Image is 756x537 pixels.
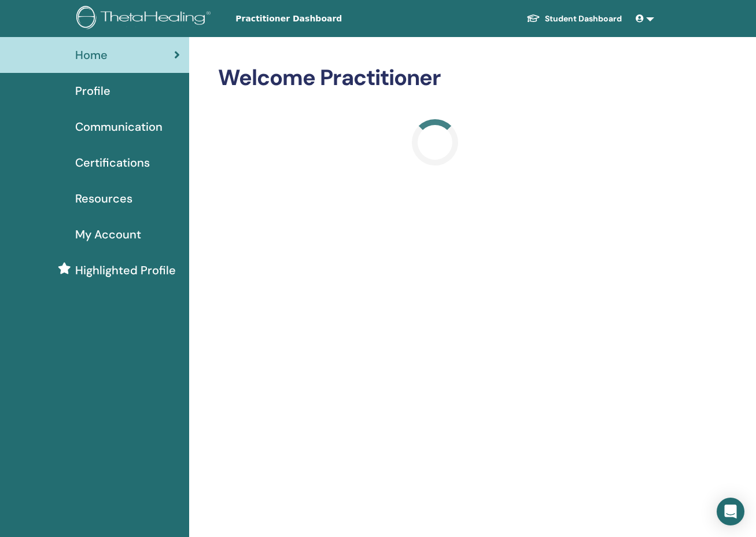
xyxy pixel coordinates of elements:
div: Open Intercom Messenger [717,498,744,525]
img: graduation-cap-white.svg [526,13,540,23]
h2: Welcome Practitioner [218,65,652,91]
span: My Account [75,226,141,243]
span: Highlighted Profile [75,262,176,279]
span: Home [75,46,108,64]
span: Profile [75,82,110,100]
span: Certifications [75,154,150,171]
a: Student Dashboard [517,8,631,30]
img: logo.png [76,6,215,32]
span: Communication [75,118,163,135]
span: Resources [75,190,132,207]
span: Practitioner Dashboard [235,13,409,25]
